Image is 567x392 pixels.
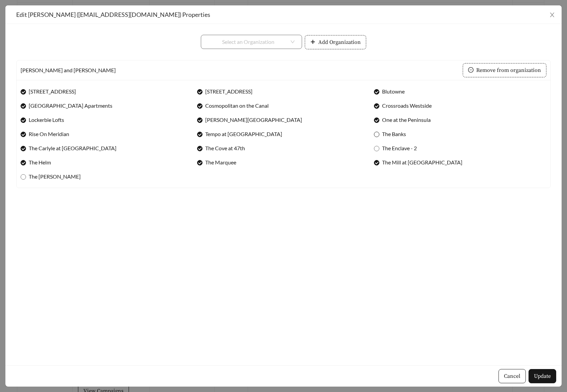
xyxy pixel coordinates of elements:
[549,12,555,18] span: close
[463,63,546,77] button: minus-circleRemove from organization
[26,116,67,124] span: Lockerbie Lofts
[379,158,465,166] span: The Mill at [GEOGRAPHIC_DATA]
[202,130,285,138] span: Tempo at [GEOGRAPHIC_DATA]
[379,87,407,96] span: Blutowne
[379,130,409,138] span: The Banks
[379,102,434,110] span: Crossroads Westside
[498,369,526,383] button: Cancel
[202,102,271,110] span: Cosmopolitan on the Canal
[543,5,562,24] button: Close
[16,11,551,18] div: Edit [PERSON_NAME] ([EMAIL_ADDRESS][DOMAIN_NAME]) Properties
[202,158,239,166] span: The Marquee
[379,144,420,152] span: The Enclave - 2
[26,144,119,152] span: The Carlyle at [GEOGRAPHIC_DATA]
[504,372,520,380] span: Cancel
[26,173,83,181] span: The [PERSON_NAME]
[202,144,248,152] span: The Cove at 47th
[21,67,116,73] a: [PERSON_NAME] and [PERSON_NAME]
[529,369,556,383] button: Update
[318,38,361,46] span: Add Organization
[26,102,115,110] span: [GEOGRAPHIC_DATA] Apartments
[26,87,79,96] span: [STREET_ADDRESS]
[379,116,433,124] span: One at the Peninsula
[305,35,366,49] button: plusAdd Organization
[202,116,305,124] span: [PERSON_NAME][GEOGRAPHIC_DATA]
[534,372,551,380] span: Update
[26,158,54,166] span: The Helm
[476,66,541,74] span: Remove from organization
[468,67,474,74] span: minus-circle
[26,130,72,138] span: Rise On Meridian
[310,39,316,46] span: plus
[202,87,255,96] span: [STREET_ADDRESS]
